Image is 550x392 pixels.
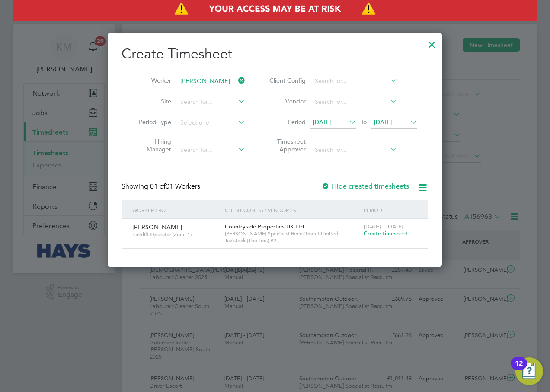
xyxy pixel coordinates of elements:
[267,77,306,84] label: Client Config
[132,223,182,231] span: [PERSON_NAME]
[374,118,393,126] span: [DATE]
[358,116,369,128] span: To
[267,118,306,126] label: Period
[312,75,397,87] input: Search for...
[361,200,419,220] div: Period
[267,97,306,105] label: Vendor
[150,182,200,191] span: 01 Workers
[225,237,359,244] span: Tavistock (The Tors) P2
[132,77,171,84] label: Worker
[223,200,361,220] div: Client Config / Vendor / Site
[177,75,245,87] input: Search for...
[132,138,171,153] label: Hiring Manager
[312,96,397,108] input: Search for...
[132,118,171,126] label: Period Type
[364,223,403,230] span: [DATE] - [DATE]
[313,118,332,126] span: [DATE]
[130,200,223,220] div: Worker / Role
[312,144,397,156] input: Search for...
[122,182,202,191] div: Showing
[122,45,428,63] h2: Create Timesheet
[177,117,245,129] input: Select one
[225,230,359,237] span: [PERSON_NAME] Specialist Recruitment Limited
[177,144,245,156] input: Search for...
[364,230,408,237] span: Create timesheet
[267,138,306,153] label: Timesheet Approver
[515,363,523,375] div: 12
[515,357,543,385] button: Open Resource Center, 12 new notifications
[132,231,218,238] span: Forklift Operator (Zone 1)
[177,96,245,108] input: Search for...
[150,182,166,191] span: 01 of
[321,182,409,191] label: Hide created timesheets
[225,223,304,230] span: Countryside Properties UK Ltd
[132,97,171,105] label: Site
